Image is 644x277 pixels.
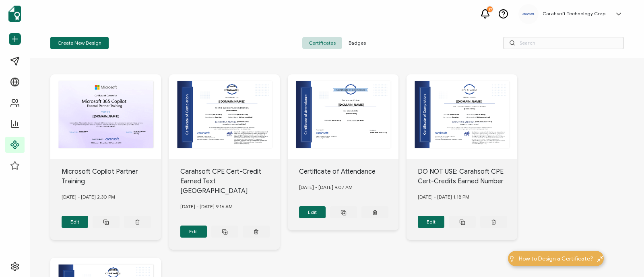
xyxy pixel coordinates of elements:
[418,216,445,228] button: Edit
[418,186,518,208] div: [DATE] - [DATE] 1.18 PM
[418,167,518,186] div: DO NOT USE: Carahsoft CPE Cert-Credits Earned Number
[299,176,399,198] div: [DATE] - [DATE] 9.07 AM
[8,6,21,22] img: sertifier-logomark-colored.svg
[180,226,207,238] button: Edit
[510,187,644,277] iframe: Chat Widget
[62,186,161,208] div: [DATE] - [DATE] 2.30 PM
[50,37,109,49] button: Create New Design
[302,37,342,49] span: Certificates
[543,11,607,16] h5: Carahsoft Technology Corp.
[487,6,493,12] div: 27
[522,13,535,15] img: a9ee5910-6a38-4b3f-8289-cffb42fa798b.svg
[62,167,161,186] div: Microsoft Copilot Partner Training
[342,37,372,49] span: Badges
[62,216,89,228] button: Edit
[180,167,280,196] div: Carahsoft CPE Cert-Credit Earned Text [GEOGRAPHIC_DATA]
[299,167,399,176] div: Certificate of Attendance
[503,37,624,49] input: Search
[180,196,280,217] div: [DATE] - [DATE] 9.16 AM
[299,206,326,218] button: Edit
